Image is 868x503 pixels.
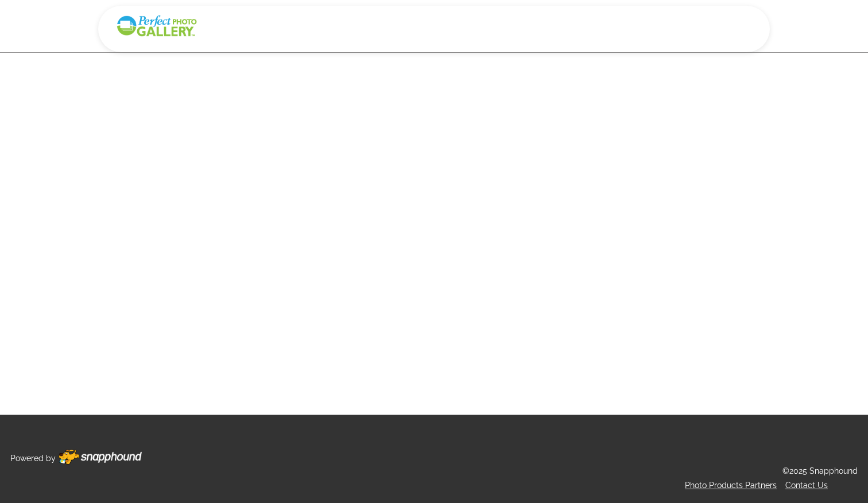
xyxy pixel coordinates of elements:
[59,450,142,465] img: Footer
[115,14,198,38] img: Snapphound Logo
[685,481,777,490] a: Photo Products Partners
[10,451,56,466] p: Powered by
[782,464,858,478] p: ©2025 Snapphound
[785,481,828,490] a: Contact Us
